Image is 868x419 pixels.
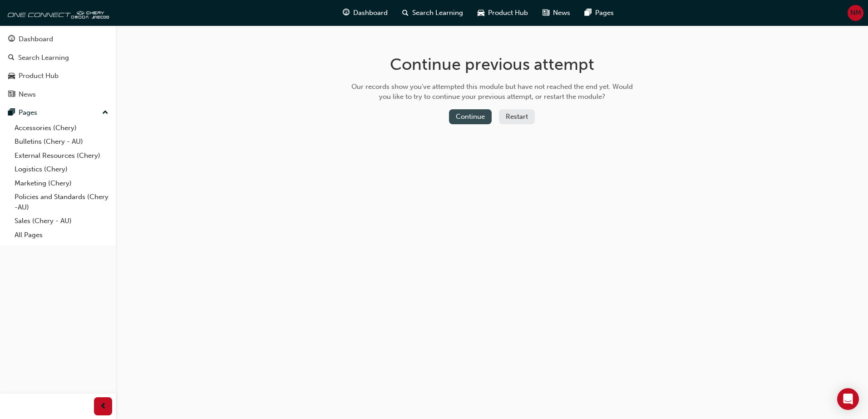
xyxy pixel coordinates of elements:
[19,107,37,118] div: Pages
[18,53,69,63] div: Search Learning
[402,7,409,19] span: search-icon
[102,107,108,119] span: up-icon
[4,68,112,84] a: Product Hub
[348,82,636,102] div: Our records show you've attempted this module but have not reached the end yet. Would you like to...
[595,8,614,18] span: Pages
[19,89,36,100] div: News
[535,4,577,22] a: news-iconNews
[11,190,112,214] a: Policies and Standards (Chery -AU)
[11,228,112,242] a: All Pages
[577,4,621,22] a: pages-iconPages
[11,176,112,190] a: Marketing (Chery)
[837,388,859,410] div: Open Intercom Messenger
[5,4,109,22] img: oneconnect
[335,4,395,22] a: guage-iconDashboard
[4,49,112,66] a: Search Learning
[11,135,112,149] a: Bulletins (Chery - AU)
[19,34,53,44] div: Dashboard
[478,7,484,19] span: car-icon
[4,104,112,121] button: Pages
[8,109,15,117] span: pages-icon
[8,35,15,44] span: guage-icon
[19,71,59,81] div: Product Hub
[8,54,15,62] span: search-icon
[353,8,388,18] span: Dashboard
[11,149,112,163] a: External Resources (Chery)
[848,5,863,21] button: NM
[4,86,112,103] a: News
[343,7,350,19] span: guage-icon
[585,7,592,19] span: pages-icon
[412,8,463,18] span: Search Learning
[850,8,861,18] span: NM
[8,91,15,99] span: news-icon
[542,7,549,19] span: news-icon
[499,109,535,124] button: Restart
[470,4,535,22] a: car-iconProduct Hub
[449,109,492,124] button: Continue
[553,8,570,18] span: News
[11,214,112,228] a: Sales (Chery - AU)
[11,162,112,176] a: Logistics (Chery)
[11,121,112,135] a: Accessories (Chery)
[4,31,112,48] a: Dashboard
[488,8,528,18] span: Product Hub
[100,401,107,412] span: prev-icon
[4,29,112,104] button: DashboardSearch LearningProduct HubNews
[8,72,15,80] span: car-icon
[395,4,470,22] a: search-iconSearch Learning
[348,54,636,74] h1: Continue previous attempt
